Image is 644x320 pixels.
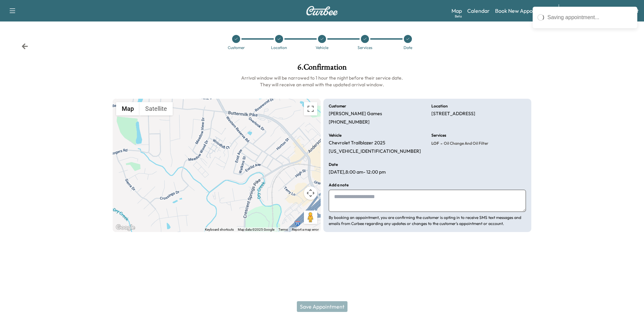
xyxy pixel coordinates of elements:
p: [STREET_ADDRESS] [431,111,475,117]
button: Map camera controls [304,186,317,200]
p: By booking an appointment, you are confirming the customer is opting in to receive SMS text messa... [329,215,526,227]
button: Keyboard shortcuts [205,227,234,232]
h6: Location [431,104,448,108]
button: Show satellite imagery [140,102,173,116]
div: Vehicle [316,46,328,50]
p: [PHONE_NUMBER] [329,119,370,125]
img: Curbee Logo [306,6,338,15]
h6: Services [431,133,446,137]
h6: Add a note [329,183,348,187]
h1: 6 . Confirmation [113,63,531,75]
p: [DATE] , 8:00 am - 12:00 pm [329,169,386,175]
a: Book New Appointment [495,7,552,15]
div: Beta [455,14,462,19]
span: - [439,140,442,147]
button: Drag Pegman onto the map to open Street View [304,211,317,224]
a: Calendar [467,7,490,15]
p: Chevrolet Trailblazer 2025 [329,140,385,146]
p: [PERSON_NAME] Games [329,111,382,117]
span: Oil Change and Oil Filter [442,141,488,146]
a: Open this area in Google Maps (opens a new window) [114,223,137,232]
div: Services [358,46,372,50]
h6: Date [329,163,338,167]
div: Date [404,46,412,50]
span: LOF [431,141,439,146]
div: Location [271,46,287,50]
span: Map data ©2025 Google [238,228,274,231]
div: Saving appointment... [547,13,633,21]
button: Toggle fullscreen view [304,102,317,116]
a: Terms (opens in new tab) [278,228,288,231]
h6: Customer [329,104,346,108]
button: Show street map [116,102,140,116]
a: Report a map error [292,228,319,231]
a: MapBeta [451,7,462,15]
p: [US_VEHICLE_IDENTIFICATION_NUMBER] [329,148,421,154]
h6: Vehicle [329,133,341,137]
div: Back [21,43,28,50]
h6: Arrival window will be narrowed to 1 hour the night before their service date. They will receive ... [113,75,531,88]
div: Customer [228,46,245,50]
img: Google [114,223,137,232]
